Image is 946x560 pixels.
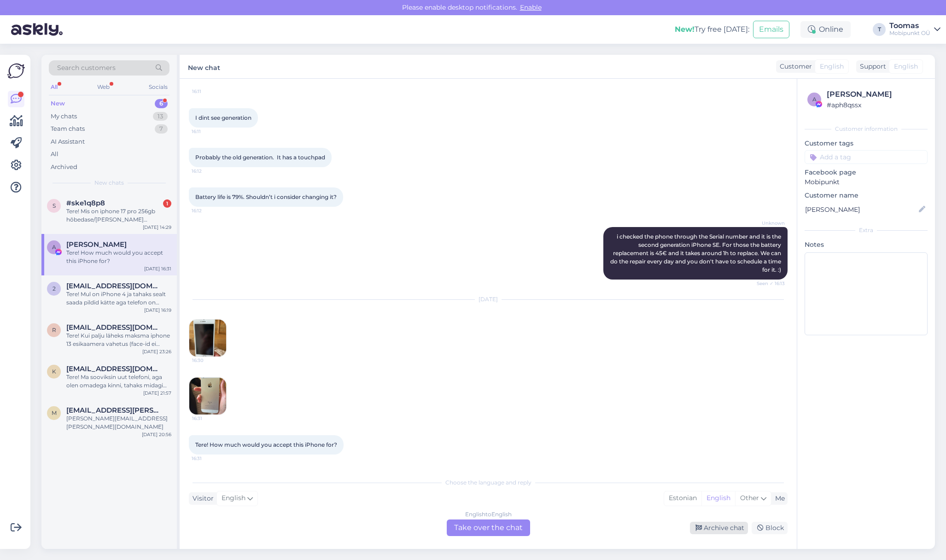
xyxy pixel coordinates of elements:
[144,307,171,314] div: [DATE] 16:19
[889,29,930,37] div: Mobipunkt OÜ
[52,327,56,333] span: R
[52,368,56,375] span: k
[820,62,844,71] span: English
[66,414,171,431] div: [PERSON_NAME][EMAIL_ADDRESS][PERSON_NAME][DOMAIN_NAME]
[856,62,886,71] div: Support
[805,150,928,164] input: Add a tag
[51,124,85,134] div: Team chats
[147,81,169,93] div: Socials
[189,494,214,503] div: Visitor
[66,282,162,290] span: 21estbros@gmail.com
[889,22,930,29] div: Toomas
[57,63,116,73] span: Search customers
[66,290,171,307] div: Tere! Mul on iPhone 4 ja tahaks sealt saada pildid kätte aga telefon on lukus [PHONE_NUMBER] minutit
[192,207,226,214] span: 16:12
[222,493,245,503] span: English
[465,510,512,519] div: English to English
[143,390,171,397] div: [DATE] 21:57
[66,249,171,265] div: Tere! How much would you accept this iPhone for?
[66,207,171,224] div: Tere! Mis on iphone 17 pro 256gb hõbedase/[PERSON_NAME] prognoositav tarneaeg? Ehk millal on reaa...
[610,233,782,273] span: i checked the phone through the Serial number and it is the second generation iPhone SE. For thos...
[805,168,928,177] p: Facebook page
[51,137,85,146] div: AI Assistant
[66,240,127,249] span: Aida Idimova
[805,139,928,148] p: Customer tags
[144,265,171,272] div: [DATE] 16:31
[192,455,226,462] span: 16:31
[189,378,226,414] img: Attachment
[192,415,227,422] span: 16:31
[51,99,65,108] div: New
[750,280,785,287] span: Seen ✓ 16:13
[776,62,812,71] div: Customer
[192,168,226,175] span: 16:12
[195,193,337,200] span: Battery life is 79%. Shouldn’t i consider changing it?
[7,62,25,80] img: Askly Logo
[51,163,77,172] div: Archived
[189,478,788,487] div: Choose the language and reply
[675,25,695,34] b: New!
[195,114,251,121] span: I dint see generation
[153,112,168,121] div: 13
[517,3,544,12] span: Enable
[189,295,788,303] div: [DATE]
[51,112,77,121] div: My chats
[155,99,168,108] div: 6
[155,124,168,134] div: 7
[95,81,111,93] div: Web
[750,220,785,227] span: Unknown
[53,202,56,209] span: s
[52,244,56,251] span: A
[66,365,162,373] span: kunozifier@gmail.com
[664,491,701,505] div: Estonian
[163,199,171,208] div: 1
[805,125,928,133] div: Customer information
[805,204,917,215] input: Add name
[192,128,226,135] span: 16:11
[873,23,886,36] div: T
[812,96,817,103] span: a
[142,431,171,438] div: [DATE] 20:56
[195,154,325,161] span: Probably the old generation. It has a touchpad
[189,320,226,356] img: Attachment
[142,348,171,355] div: [DATE] 23:26
[701,491,735,505] div: English
[49,81,59,93] div: All
[805,226,928,234] div: Extra
[827,100,925,110] div: # aph8qssx
[51,150,58,159] div: All
[192,357,227,364] span: 16:30
[805,240,928,250] p: Notes
[889,22,940,37] a: ToomasMobipunkt OÜ
[188,60,220,73] label: New chat
[143,224,171,231] div: [DATE] 14:29
[805,191,928,200] p: Customer name
[66,199,105,207] span: #ske1q8p8
[192,88,227,95] span: 16:11
[771,494,785,503] div: Me
[753,21,789,38] button: Emails
[66,332,171,348] div: Tere! Kui palju läheks maksma iphone 13 esikaamera vahetus (face-id ei tööta ka)
[66,323,162,332] span: Raidonpeenoja@gmail.com
[894,62,918,71] span: English
[53,285,56,292] span: 2
[805,177,928,187] p: Mobipunkt
[66,406,162,414] span: monika.aedma@gmail.com
[800,21,851,38] div: Online
[675,24,749,35] div: Try free [DATE]:
[447,519,530,536] div: Take over the chat
[66,373,171,390] div: Tere! Ma sooviksin uut telefoni, aga olen omadega kinni, tahaks midagi mis on kõrgem kui 60hz ekr...
[740,494,759,502] span: Other
[752,522,788,534] div: Block
[94,179,124,187] span: New chats
[690,522,748,534] div: Archive chat
[52,409,57,416] span: m
[195,441,337,448] span: Tere! How much would you accept this iPhone for?
[827,89,925,100] div: [PERSON_NAME]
